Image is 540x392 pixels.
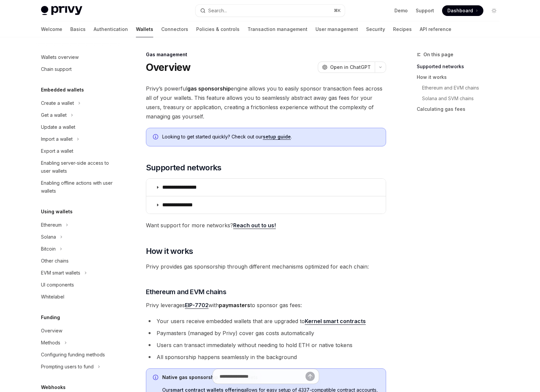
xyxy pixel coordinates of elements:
a: Transaction management [248,21,307,37]
div: Create a wallet [41,99,74,107]
span: Privy provides gas sponsorship through different mechanisms optimized for each chain: [146,262,386,271]
span: How it works [146,246,193,257]
a: Recipes [393,21,412,37]
a: Calculating gas fees [417,104,505,114]
a: Other chains [36,255,121,267]
div: Enabling offline actions with user wallets [41,179,117,195]
span: ⌘ K [334,8,341,13]
strong: paymasters [219,302,250,308]
div: Chain support [41,65,72,73]
a: Export a wallet [36,145,121,157]
button: Toggle Get a wallet section [36,109,121,121]
span: Dashboard [447,7,473,14]
div: EVM smart wallets [41,269,80,277]
div: Get a wallet [41,111,67,119]
a: Demo [394,7,408,14]
div: Gas management [146,51,386,58]
a: Overview [36,325,121,337]
div: Export a wallet [41,147,73,155]
a: Ethereum and EVM chains [417,83,505,93]
span: Privy leverages with to sponsor gas fees: [146,300,386,310]
span: Looking to get started quickly? Check out our . [162,133,379,140]
div: Enabling server-side access to user wallets [41,159,117,175]
a: UI components [36,279,121,291]
input: Ask a question... [220,369,305,384]
div: Ethereum [41,221,62,229]
button: Send message [305,372,315,381]
a: Dashboard [442,5,483,16]
a: Connectors [161,21,188,37]
a: Solana and SVM chains [417,93,505,104]
span: Ethereum and EVM chains [146,287,227,296]
li: Users can transact immediately without needing to hold ETH or native tokens [146,340,386,350]
a: Security [366,21,385,37]
a: EIP-7702 [185,302,209,309]
h1: Overview [146,61,191,73]
span: Open in ChatGPT [330,64,371,71]
div: Methods [41,339,60,347]
h5: Funding [41,313,60,321]
button: Open search [196,5,345,17]
div: UI components [41,281,74,289]
button: Toggle Ethereum section [36,219,121,231]
div: Update a wallet [41,123,75,131]
a: Whitelabel [36,291,121,303]
a: Enabling offline actions with user wallets [36,177,121,197]
svg: Info [153,134,160,141]
span: Want support for more networks? [146,221,386,230]
strong: gas sponsorship [187,85,231,92]
a: How it works [417,72,505,83]
a: User management [315,21,358,37]
div: Overview [41,327,62,335]
h5: Using wallets [41,208,73,216]
a: Configuring funding methods [36,349,121,361]
li: Paymasters (managed by Privy) cover gas costs automatically [146,328,386,338]
span: Privy’s powerful engine allows you to easily sponsor transaction fees across all of your wallets.... [146,84,386,121]
div: Bitcoin [41,245,56,253]
div: Solana [41,233,56,241]
button: Toggle Import a wallet section [36,133,121,145]
span: On this page [423,51,453,59]
a: Policies & controls [196,21,240,37]
h5: Embedded wallets [41,86,84,94]
a: Chain support [36,63,121,75]
div: Other chains [41,257,69,265]
button: Toggle Prompting users to fund section [36,361,121,373]
a: Wallets overview [36,51,121,63]
img: light logo [41,6,82,15]
a: Enabling server-side access to user wallets [36,157,121,177]
a: setup guide [263,134,291,140]
a: Supported networks [417,61,505,72]
span: Supported networks [146,162,222,173]
div: Configuring funding methods [41,351,105,359]
button: Toggle EVM smart wallets section [36,267,121,279]
a: API reference [420,21,451,37]
a: Wallets [136,21,153,37]
button: Toggle Create a wallet section [36,97,121,109]
button: Toggle Solana section [36,231,121,243]
a: Support [416,7,434,14]
a: Update a wallet [36,121,121,133]
li: Your users receive embedded wallets that are upgraded to [146,316,386,326]
div: Prompting users to fund [41,363,94,371]
a: Kernel smart contracts [305,318,366,325]
h5: Webhooks [41,383,66,391]
div: Wallets overview [41,53,79,61]
div: Search... [208,7,227,15]
a: Reach out to us! [233,222,276,229]
button: Toggle Bitcoin section [36,243,121,255]
a: Authentication [94,21,128,37]
button: Open in ChatGPT [318,62,375,73]
div: Import a wallet [41,135,73,143]
li: All sponsorship happens seamlessly in the background [146,352,386,362]
a: Welcome [41,21,62,37]
button: Toggle dark mode [489,5,499,16]
button: Toggle Methods section [36,337,121,349]
div: Whitelabel [41,293,64,301]
a: Basics [70,21,86,37]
